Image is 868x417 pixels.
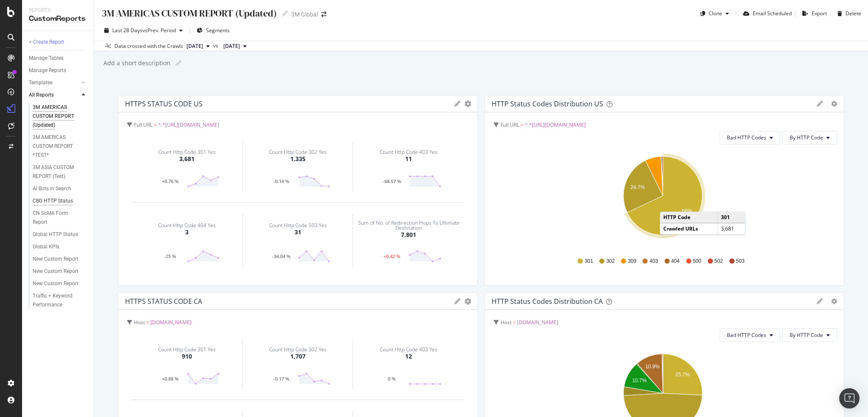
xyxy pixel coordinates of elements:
[501,319,512,326] span: Host
[33,163,88,181] a: 3M ASIA CUSTOM REPORT (Test)
[321,11,326,17] div: arrow-right-arrow-left
[114,42,183,50] div: Data crossed with the Crawls
[290,352,306,361] div: 1,707
[158,121,219,128] span: ^.*[URL][DOMAIN_NAME]
[846,10,861,17] div: Delete
[295,228,301,236] div: 31
[29,78,79,87] a: Templates
[101,24,186,37] button: Last 28 DaysvsPrev. Period
[33,184,71,193] div: AI Bots in Search
[492,297,603,306] div: HTTP Status Codes Distribution CA
[183,41,213,51] button: [DATE]
[33,292,82,309] div: Traffic + Keyword Performance
[29,91,54,100] div: All Reports
[101,7,277,20] div: 3M AMERICAS CUSTOM REPORT (Updated)
[631,184,645,190] text: 24.7%
[213,42,220,50] span: vs
[185,228,189,236] div: 3
[125,297,202,306] div: HTTPS STATUS CODE CA
[33,133,88,160] a: 3M AMERICAS CUSTOM REPORT *TEST*
[29,66,88,75] a: Manage Reports
[29,7,87,14] div: Reports
[265,254,298,259] div: -34.04 %
[356,220,461,231] div: Sum of No. of Redirection Hops To Ultimate Destination
[153,254,186,259] div: -25 %
[186,42,203,50] span: 2025 Aug. 3rd
[33,209,88,227] a: CN SoMA Form Report
[33,267,88,276] a: New Custom Report
[839,388,860,409] div: Open Intercom Messenger
[720,328,780,342] button: Bad HTTP Codes
[33,230,88,239] a: Global HTTP Status
[179,155,195,163] div: 3,681
[380,150,437,155] div: Count Http Code 403 Yes
[193,24,233,37] button: Segments
[790,331,823,339] span: By HTTP Code
[103,59,170,67] div: Add a short description
[265,179,298,183] div: -0.14 %
[405,155,412,163] div: 11
[33,209,80,227] div: CN SoMA Form Report
[517,319,558,326] span: [DOMAIN_NAME]
[33,230,78,239] div: Global HTTP Status
[492,151,834,250] svg: A chart.
[782,131,837,145] button: By HTTP Code
[33,184,88,193] a: AI Bots in Search
[33,292,88,309] a: Traffic + Keyword Performance
[831,298,837,304] div: gear
[134,121,153,128] span: Full URL
[142,27,176,34] span: vs Prev. Period
[33,279,88,288] a: New Custom Report
[158,347,216,352] div: Count Http Code 301 Yes
[118,95,478,286] div: HTTPS STATUS CODE USgeargearFull URL = ^.*[URL][DOMAIN_NAME]Count Http Code 301 Yes3,681+0.76 %Co...
[33,197,88,206] a: CBG HTTP Status
[33,103,83,130] div: 3M AMERICAS CUSTOM REPORT (Updated)
[269,150,327,155] div: Count Http Code 302 Yes
[33,133,83,160] div: 3M AMERICAS CUSTOM REPORT *TEST*
[265,377,298,381] div: -0.17 %
[154,121,157,128] span: =
[671,258,680,265] span: 404
[223,42,240,50] span: 2025 Jul. 6th
[29,78,53,87] div: Templates
[33,163,82,181] div: 3M ASIA CUSTOM REPORT (Test)
[291,10,318,19] div: 3M Global
[175,60,181,66] i: Edit report name
[269,347,327,352] div: Count Http Code 302 Yes
[29,54,64,63] div: Manage Tables
[812,10,827,17] div: Export
[33,267,78,276] div: New Custom Report
[520,121,523,128] span: =
[682,208,692,214] text: 68%
[525,121,586,128] span: ^.*[URL][DOMAIN_NAME]
[29,14,87,24] div: CustomReports
[29,54,88,63] a: Manage Tables
[492,100,603,108] div: HTTP Status Codes Distribution US
[405,352,412,361] div: 12
[153,377,186,381] div: +0.88 %
[727,331,766,339] span: Bad HTTP Codes
[376,179,409,183] div: -68.57 %
[501,121,519,128] span: Full URL
[33,242,88,251] a: Global KPIs
[660,212,718,223] td: HTTP Code
[112,27,142,34] span: Last 28 Days
[150,319,192,326] span: [DOMAIN_NAME]
[660,223,718,234] td: Crawled URLs
[33,279,78,288] div: New Custom Report
[290,155,306,163] div: 1,335
[628,258,636,265] span: 309
[29,66,66,75] div: Manage Reports
[799,7,827,20] button: Export
[649,258,658,265] span: 403
[718,223,745,234] td: 3,681
[465,101,471,107] div: gear
[727,134,766,141] span: Bad HTTP Codes
[282,11,288,17] i: Edit report name
[29,38,64,47] div: + Create Report
[709,10,722,17] div: Clone
[401,231,416,239] div: 7,801
[269,223,327,228] div: Count Http Code 503 Yes
[790,134,823,141] span: By HTTP Code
